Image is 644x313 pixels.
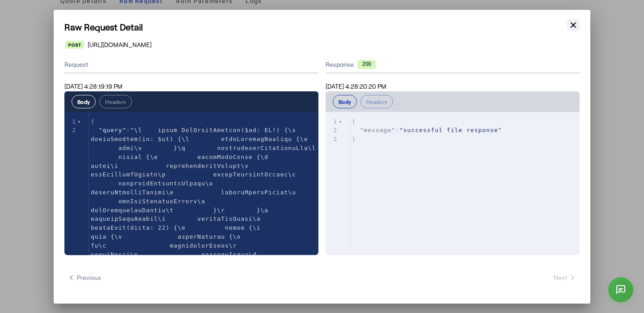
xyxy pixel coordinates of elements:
span: Previous [68,273,101,282]
span: Next [554,273,576,282]
h1: Raw Request Detail [64,21,580,33]
button: Body [333,95,357,108]
button: Next [550,270,580,286]
span: [URL][DOMAIN_NAME] [88,40,152,49]
span: "successful file response" [399,127,502,133]
button: Headers [99,95,132,108]
div: 1 [64,117,77,126]
span: { [352,118,356,125]
span: "message" [360,127,395,133]
button: Body [72,95,96,108]
button: Headers [360,95,393,108]
button: Previous [64,270,105,286]
span: [DATE] 4:28:19:19 PM [64,82,123,90]
div: 2 [64,126,77,135]
div: Request [64,56,318,73]
div: 2 [326,126,339,135]
div: Response [326,60,580,69]
span: { [91,118,95,125]
span: "query" [99,127,127,133]
span: } [352,136,356,142]
span: : [352,127,502,133]
div: 1 [326,117,339,126]
text: 200 [362,61,371,67]
div: 3 [326,135,339,144]
span: [DATE] 4:28:20:20 PM [326,82,386,90]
